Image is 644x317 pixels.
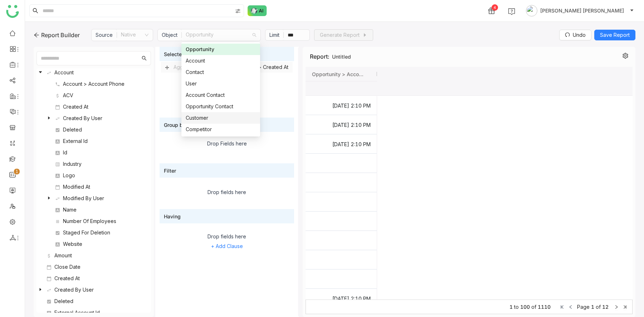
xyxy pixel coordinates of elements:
nz-tree-node-title: Created At [43,274,147,283]
span: to [514,304,519,310]
div: Drop fields here [162,189,291,195]
nz-option-item: User [181,78,260,89]
span: Save Report [600,31,630,39]
div: Staged For Deletion [54,228,142,237]
button: Save Report [594,30,635,40]
div: Website [54,240,142,248]
div: ACV [54,91,142,100]
div: Drop Fields here [207,140,247,147]
div: User [186,80,256,88]
nz-tree-node-title: Created By User [43,286,147,294]
div: Close Date [45,263,142,271]
div: Created By User [54,114,142,123]
nz-select-item: Opportunity [186,29,257,41]
div: 4 [492,4,498,11]
div: Number Of Employees [54,217,142,226]
div: Object [162,31,182,39]
nz-tree-node-title: Deleted [43,297,147,306]
nz-tree-node-title: Staged For Deletion [51,228,147,237]
nz-select-item: Native [121,29,149,41]
div: Contact [186,68,256,76]
div: Account > Account Phone [54,80,142,88]
div: Created At [45,274,142,283]
nz-badge-sup: 1 [14,169,20,174]
div: Amount [45,251,142,260]
div: Deleted [54,125,142,134]
nz-option-item: Opportunity [181,44,260,55]
div: Group by [160,118,294,132]
div: Competitor [186,125,256,133]
div: Industry [54,160,142,168]
nz-tree-node-title: External Id [51,137,147,145]
nz-tree-node-title: Modified At [51,183,147,191]
div: Account [186,57,256,65]
div: Report Builder [34,31,80,39]
div: Limit [269,31,284,39]
span: 1110 [538,304,551,310]
span: Page [577,304,590,310]
div: External Account Id [45,308,142,317]
span: [PERSON_NAME] [PERSON_NAME] [540,7,624,15]
div: Id [54,148,142,157]
nz-option-item: Competitor [181,124,260,135]
nz-tree-node-title: Website [51,240,147,248]
div: Modified At [54,183,142,191]
div: Opportunity Contact [186,103,256,110]
div: Account [45,68,142,77]
div: Selected Fields [160,47,294,61]
span: of [531,304,536,310]
nz-option-item: Contact [181,66,260,78]
nz-tree-node-title: Id [51,148,147,157]
button: Undo [559,30,591,40]
nz-option-item: Account Contact [181,89,260,101]
nz-option-item: Customer [181,112,260,124]
div: Having [160,209,294,223]
div: Opportunity [186,45,256,53]
div: Created By User [45,286,142,294]
span: + Add Clause [211,241,243,252]
nz-tree-node-title: Account > Account Phone [51,80,147,88]
nz-tree-node-title: ACV [51,91,147,100]
nz-tree-node-title: Name [51,205,147,214]
nz-tree-node-title: Industry [51,160,147,168]
div: Drop fields here [161,233,293,241]
button: [PERSON_NAME] [PERSON_NAME] [525,5,635,16]
img: search-type.svg [235,8,241,14]
nz-option-item: Account [181,55,260,66]
gtmb-cell-renderer: [DATE] 2:10 PM [312,289,371,308]
img: logo [6,5,19,18]
div: Deleted [45,297,142,306]
nz-tree-node-title: Logo [51,171,147,180]
img: ask-buddy-normal.svg [248,5,267,16]
nz-tree-node-title: Amount [43,251,147,260]
nz-tree-node-title: Created At [51,103,147,111]
span: 12 [602,304,609,310]
p: 1 [15,168,18,175]
gtmb-cell-renderer: [DATE] 2:10 PM [312,96,371,115]
div: Created At [54,103,142,111]
gtmb-cell-renderer: [DATE] 2:10 PM [312,115,371,134]
span: Undo [573,31,586,39]
div: Logo [54,171,142,180]
button: Generate Report [314,29,373,41]
div: Name [54,205,142,214]
span: Report: [310,53,329,60]
nz-tree-node-title: Close Date [43,263,147,271]
nz-tree-node-title: Created By User [51,114,147,123]
div: Customer [186,114,256,122]
nz-tree-node-title: Modified By User [51,194,147,203]
span: 100 [520,304,530,310]
nz-tree-node-title: External Account Id [43,308,147,317]
div: External Id [54,137,142,145]
span: of [596,304,601,310]
span: Opportunity > Account > Created At [312,71,365,77]
div: Filter [160,163,294,178]
nz-tree-node-title: Deleted [51,125,147,134]
img: help.svg [508,8,515,15]
gtmb-cell-renderer: [DATE] 2:10 PM [312,135,371,154]
div: Modified By User [54,194,142,203]
div: Account Contact [186,91,256,99]
div: Source [96,31,117,39]
span: 1 [591,304,594,310]
nz-tree-node-title: Account [43,68,147,77]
